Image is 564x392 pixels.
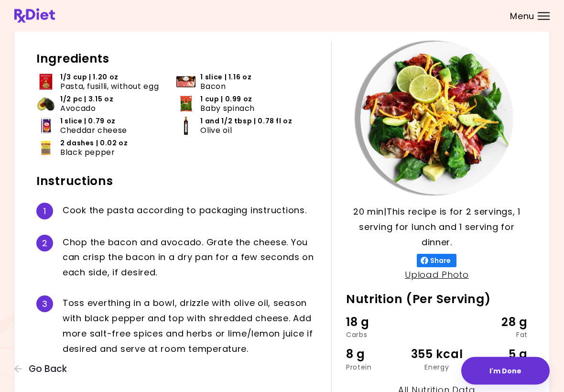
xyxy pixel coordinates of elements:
[200,95,252,104] span: 1 cup | 0.99 oz
[36,174,317,189] h2: Instructions
[467,346,528,364] div: 5 g
[63,296,317,357] div: T o s s e v e r t h i n g i n a b o w l , d r i z z l e w i t h o l i v e o i l , s e a s o n w i...
[346,346,407,364] div: 8 g
[36,203,53,220] div: 1
[346,332,407,338] div: Carbs
[346,314,407,332] div: 18 g
[60,139,128,148] span: 2 dashes | 0.02 oz
[60,126,127,135] span: Cheddar cheese
[200,126,232,135] span: Olive oil
[60,117,116,126] span: 1 slice | 0.79 oz
[200,82,226,91] span: Bacon
[407,364,467,371] div: Energy
[417,254,456,268] button: Share
[29,364,67,374] span: Go Back
[14,364,72,374] button: Go Back
[14,9,55,23] img: RxDiet
[60,104,96,113] span: Avocado
[407,346,467,364] div: 355 kcal
[200,73,251,82] span: 1 slice | 1.16 oz
[63,235,317,281] div: C h o p t h e b a c o n a n d a v o c a d o . G r a t e t h e c h e e s e . Y o u c a n c r i s p...
[36,52,317,67] h2: Ingredients
[60,95,113,104] span: 1/2 pc | 3.15 oz
[510,12,534,21] span: Menu
[60,148,115,157] span: Black pepper
[467,332,528,338] div: Fat
[405,269,469,281] a: Upload Photo
[36,235,53,252] div: 2
[200,104,255,113] span: Baby spinach
[200,117,292,126] span: 1 and 1/2 tbsp | 0.78 fl oz
[63,203,317,220] div: C o o k t h e p a s t a a c c o r d i n g t o p a c k a g i n g i n s t r u c t i o n s .
[461,357,550,385] button: I'm Done
[467,314,528,332] div: 28 g
[346,205,528,250] p: 20 min | This recipe is for 2 servings, 1 serving for lunch and 1 serving for dinner.
[60,82,159,91] span: Pasta, fusilli, without egg
[346,364,407,371] div: Protein
[60,73,119,82] span: 1/3 cup | 1.20 oz
[36,296,53,313] div: 3
[346,292,528,307] h2: Nutrition (Per Serving)
[428,257,453,265] span: Share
